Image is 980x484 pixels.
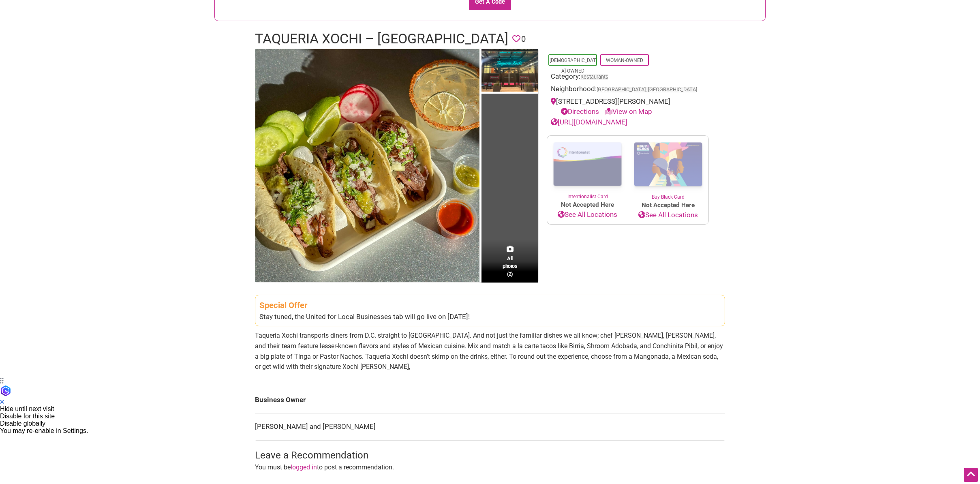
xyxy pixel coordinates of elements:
[964,468,978,482] div: Scroll Back to Top
[605,107,652,116] a: View on Map
[628,210,708,221] a: See All Locations
[255,330,725,372] p: Taqueria Xochi transports diners from D.C. straight to [GEOGRAPHIC_DATA]. And not just the famili...
[551,118,627,126] a: [URL][DOMAIN_NAME]
[551,71,705,84] div: Category:
[291,463,317,471] a: logged in
[521,33,526,45] span: 0
[259,312,721,322] div: Stay tuned, the United for Local Businesses tab will go live on [DATE]!
[255,49,479,282] img: Taqueria Xochi
[503,255,517,278] span: All photos (2)
[547,136,628,200] a: Intentionalist Card
[255,449,725,463] h3: Leave a Recommendation
[255,29,508,49] h1: Taqueria Xochi – [GEOGRAPHIC_DATA]
[628,201,708,210] span: Not Accepted Here
[628,136,708,193] img: Buy Black Card
[259,299,721,312] div: Special Offer
[628,136,708,201] a: Buy Black Card
[550,58,596,74] a: [DEMOGRAPHIC_DATA]-Owned
[597,87,697,92] span: [GEOGRAPHIC_DATA], [GEOGRAPHIC_DATA]
[255,462,725,473] p: You must be to post a recommendation.
[561,107,599,116] a: Directions
[255,387,725,413] td: Business Owner
[551,84,705,96] div: Neighborhood:
[580,74,608,80] a: Restaurants
[547,200,628,210] span: Not Accepted Here
[551,96,705,117] div: [STREET_ADDRESS][PERSON_NAME]
[606,58,643,63] a: Woman-Owned
[255,413,725,441] td: [PERSON_NAME] and [PERSON_NAME]
[547,210,628,220] a: See All Locations
[547,136,628,193] img: Intentionalist Card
